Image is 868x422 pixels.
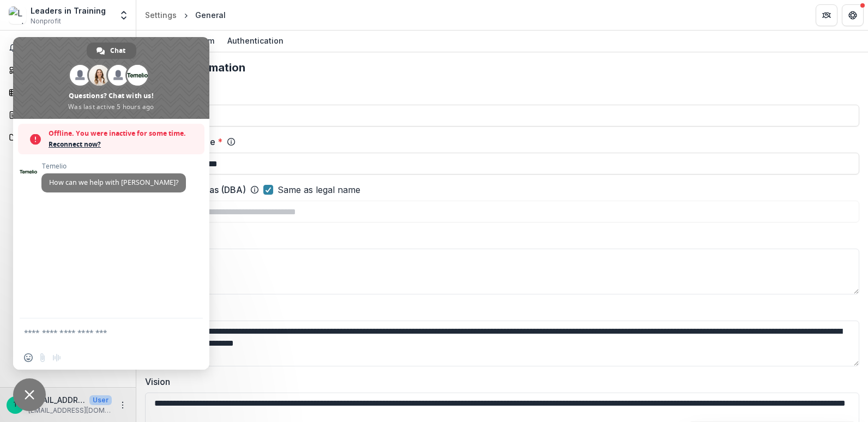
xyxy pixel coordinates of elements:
[31,5,106,16] div: Leaders in Training
[816,4,837,26] button: Partners
[116,399,129,412] button: More
[189,33,219,49] div: Team
[145,31,184,52] a: General
[223,33,288,49] div: Authentication
[87,43,136,59] div: Chat
[49,139,199,150] span: Reconnect now?
[195,9,226,21] div: General
[4,106,131,124] a: Proposals
[41,162,186,170] span: Temelio
[31,16,61,26] span: Nonprofit
[89,395,112,405] p: User
[4,61,131,79] a: Dashboard
[110,43,125,59] span: Chat
[13,378,46,411] div: Close chat
[145,9,177,21] div: Settings
[24,353,33,362] span: Insert an emoji
[4,83,131,101] a: Tasks
[4,39,131,57] button: Notifications
[28,406,112,415] p: [EMAIL_ADDRESS][DOMAIN_NAME]
[9,7,26,24] img: Leaders in Training
[4,128,131,146] a: Documents
[49,128,199,139] span: Offline. You were inactive for some time.
[223,31,288,52] a: Authentication
[141,7,230,23] nav: breadcrumb
[116,4,131,26] button: Open entity switcher
[145,61,859,74] h2: Profile information
[49,178,178,187] span: How can we help with [PERSON_NAME]?
[189,31,219,52] a: Team
[28,394,85,406] p: [EMAIL_ADDRESS][DOMAIN_NAME]
[145,303,853,316] label: Mission
[24,328,174,337] textarea: Compose your message...
[278,183,360,196] span: Same as legal name
[145,231,853,244] label: Description
[842,4,864,26] button: Get Help
[13,401,18,408] div: training@grantmesuccess.com
[145,33,184,49] div: General
[145,375,853,388] label: Vision
[141,7,181,23] a: Settings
